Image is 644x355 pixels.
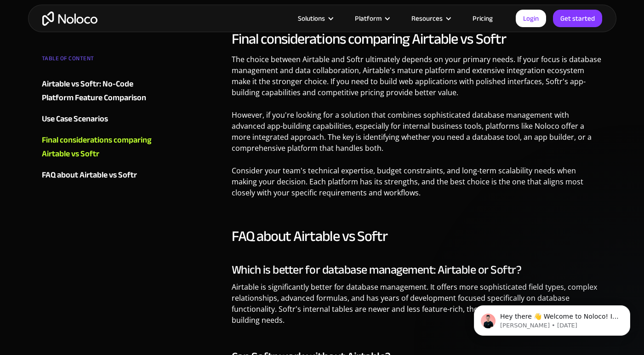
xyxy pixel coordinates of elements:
h3: Which is better for database management: Airtable or Softr? [232,263,603,277]
div: Platform [343,12,400,24]
div: Solutions [286,12,343,24]
p: Airtable is significantly better for database management. It offers more sophisticated field type... [232,281,603,332]
h2: FAQ about Airtable vs Softr [232,227,603,246]
div: Platform [355,12,382,24]
a: Pricing [461,12,504,24]
a: FAQ about Airtable vs Softr [42,168,153,182]
a: Get started [553,10,602,27]
div: TABLE OF CONTENT [42,52,153,70]
a: Use Case Scenarios [42,112,153,126]
p: However, if you're looking for a solution that combines sophisticated database management with ad... [232,109,603,160]
a: Airtable vs Softr: No-Code Platform Feature Comparison [42,77,153,105]
a: Login [516,10,546,27]
p: The choice between Airtable and Softr ultimately depends on your primary needs. If your focus is ... [232,54,603,105]
div: FAQ about Airtable vs Softr [42,168,137,182]
a: Final considerations comparing Airtable vs Softr [42,133,153,161]
div: Use Case Scenarios [42,112,108,126]
div: Resources [400,12,461,24]
div: Solutions [298,12,325,24]
p: Consider your team's technical expertise, budget constraints, and long-term scalability needs whe... [232,165,603,205]
div: Resources [411,12,443,24]
a: home [42,11,97,26]
iframe: Intercom notifications message [460,286,644,350]
h2: Final considerations comparing Airtable vs Softr [232,30,603,48]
